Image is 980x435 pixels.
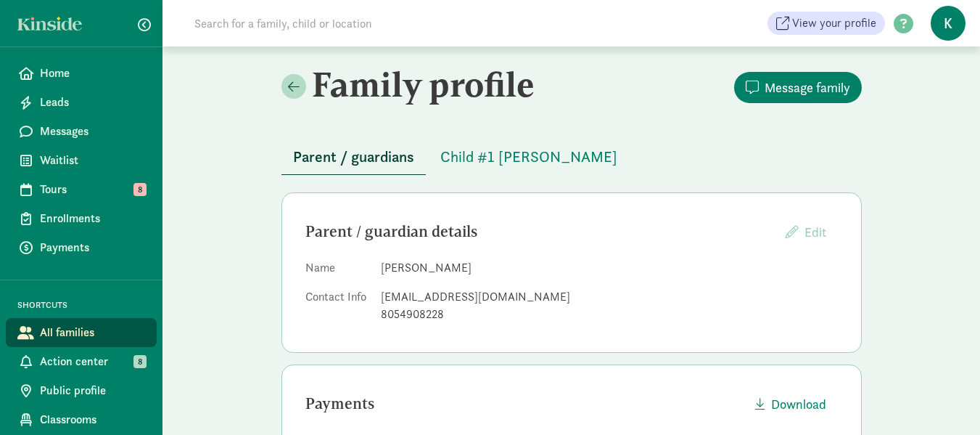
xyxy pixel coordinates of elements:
[305,259,369,282] dt: Name
[40,411,145,428] span: Classrooms
[792,15,876,32] span: View your profile
[40,382,145,399] span: Public profile
[771,394,826,414] span: Download
[6,175,157,204] a: Tours 8
[774,216,838,248] button: Edit
[931,6,965,41] span: K
[6,405,157,434] a: Classrooms
[133,355,147,368] span: 8
[40,353,145,370] span: Action center
[6,146,157,175] a: Waitlist
[767,12,885,35] a: View your profile
[40,123,145,140] span: Messages
[734,72,862,103] button: Message family
[744,389,838,420] button: Download
[305,220,774,243] div: Parent / guardian details
[429,139,629,174] button: Child #1 [PERSON_NAME]
[281,149,426,166] a: Parent / guardians
[6,59,157,88] a: Home
[281,139,426,175] button: Parent / guardians
[281,64,569,105] h2: Family profile
[381,306,838,323] div: 8054908228
[305,392,744,415] div: Payments
[6,117,157,146] a: Messages
[40,65,145,82] span: Home
[429,149,629,166] a: Child #1 [PERSON_NAME]
[40,94,145,111] span: Leads
[6,88,157,117] a: Leads
[40,324,145,341] span: All families
[6,233,157,262] a: Payments
[40,152,145,169] span: Waitlist
[440,145,617,168] span: Child #1 [PERSON_NAME]
[40,210,145,227] span: Enrollments
[293,145,414,168] span: Parent / guardians
[6,204,157,233] a: Enrollments
[804,224,826,240] span: Edit
[381,288,838,306] div: [EMAIL_ADDRESS][DOMAIN_NAME]
[40,239,145,256] span: Payments
[381,259,838,277] dd: [PERSON_NAME]
[133,183,147,196] span: 8
[6,347,157,376] a: Action center 8
[6,318,157,347] a: All families
[186,9,593,38] input: Search for a family, child or location
[40,181,145,198] span: Tours
[907,365,980,435] iframe: Chat Widget
[6,376,157,405] a: Public profile
[765,78,850,97] span: Message family
[305,288,369,329] dt: Contact Info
